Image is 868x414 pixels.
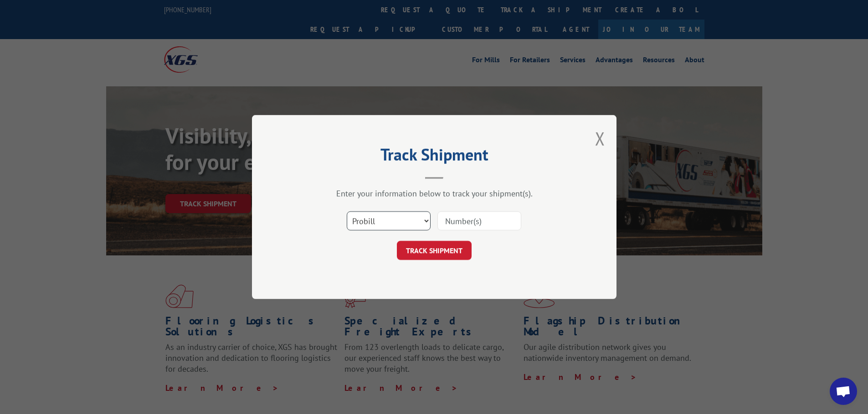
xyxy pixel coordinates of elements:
button: Close modal [595,126,605,150]
div: Enter your information below to track your shipment(s). [298,188,571,199]
div: Open chat [830,378,857,405]
h2: Track Shipment [298,148,571,165]
button: TRACK SHIPMENT [397,241,472,260]
input: Number(s) [437,211,521,230]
